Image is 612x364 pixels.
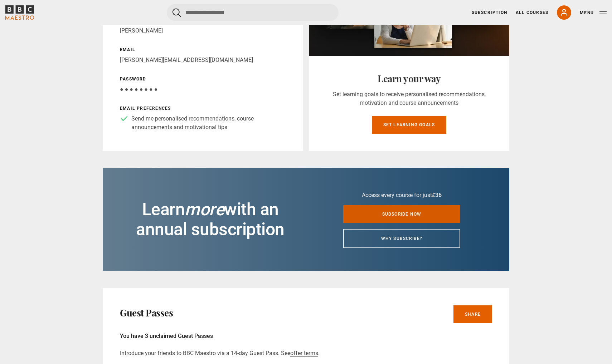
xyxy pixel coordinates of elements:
p: Email [120,46,286,53]
a: Set learning goals [372,116,447,134]
a: Subscribe now [343,205,460,223]
h2: Learn with an annual subscription [120,200,301,240]
a: Share [453,305,492,323]
a: All Courses [516,9,548,16]
a: offer terms [290,350,318,357]
p: You have 3 unclaimed Guest Passes [120,332,492,340]
input: Search [167,4,339,21]
p: Password [120,76,286,82]
p: Introduce your friends to BBC Maestro via a 14-day Guest Pass. See . [120,349,492,358]
p: Set learning goals to receive personalised recommendations, motivation and course announcements [326,90,492,107]
button: Submit the search query [173,8,181,17]
i: more [185,199,224,220]
button: Toggle navigation [580,9,607,16]
p: [PERSON_NAME][EMAIL_ADDRESS][DOMAIN_NAME] [120,56,286,64]
p: [PERSON_NAME] [120,26,286,35]
span: ● ● ● ● ● ● ● ● [120,86,157,93]
h2: Learn your way [326,73,492,84]
p: Email preferences [120,105,286,112]
svg: BBC Maestro [5,5,34,20]
span: £36 [432,192,442,198]
a: Why subscribe? [343,229,460,248]
p: Access every course for just [343,191,460,200]
h2: Guest Passes [120,307,173,319]
a: Subscription [472,9,507,16]
p: Send me personalised recommendations, course announcements and motivational tips [131,114,286,132]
